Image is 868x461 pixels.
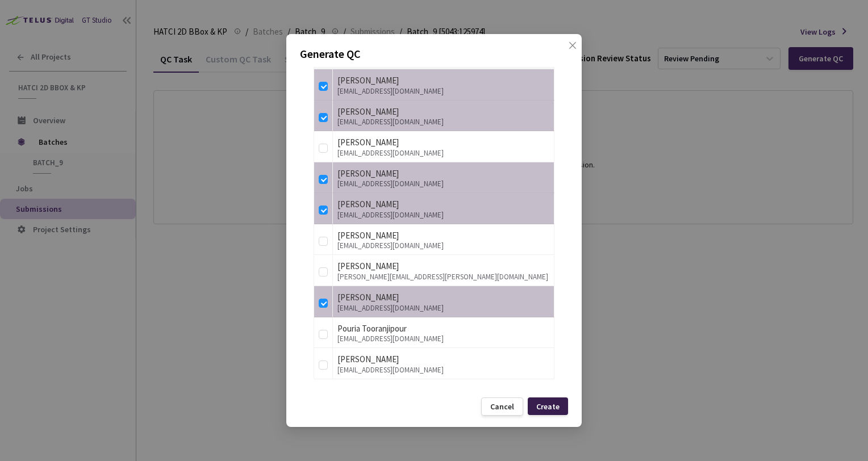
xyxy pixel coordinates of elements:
div: [PERSON_NAME] [337,136,549,149]
button: Close [557,41,575,59]
div: [EMAIL_ADDRESS][DOMAIN_NAME] [337,366,549,374]
div: [PERSON_NAME] [337,229,549,242]
div: [PERSON_NAME][EMAIL_ADDRESS][PERSON_NAME][DOMAIN_NAME] [337,273,549,281]
div: [EMAIL_ADDRESS][DOMAIN_NAME] [337,211,549,219]
div: [EMAIL_ADDRESS][DOMAIN_NAME] [337,242,549,250]
div: [EMAIL_ADDRESS][DOMAIN_NAME] [337,87,549,95]
p: Generate QC [300,45,568,62]
div: [PERSON_NAME] [337,74,549,87]
div: [EMAIL_ADDRESS][DOMAIN_NAME] [337,304,549,312]
div: [PERSON_NAME] [337,105,549,119]
div: [PERSON_NAME] [337,259,549,273]
div: Pouria Tooranjipour [337,322,549,336]
div: Cancel [490,402,514,411]
div: [EMAIL_ADDRESS][DOMAIN_NAME] [337,149,549,157]
div: [PERSON_NAME] [337,167,549,181]
div: [EMAIL_ADDRESS][DOMAIN_NAME] [337,180,549,188]
div: [EMAIL_ADDRESS][DOMAIN_NAME] [337,335,549,343]
div: [PERSON_NAME] [337,291,549,304]
div: Create [536,402,560,411]
div: [PERSON_NAME] [337,198,549,211]
div: [EMAIL_ADDRESS][DOMAIN_NAME] [337,118,549,126]
div: [PERSON_NAME] [337,353,549,366]
span: close [568,41,577,73]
